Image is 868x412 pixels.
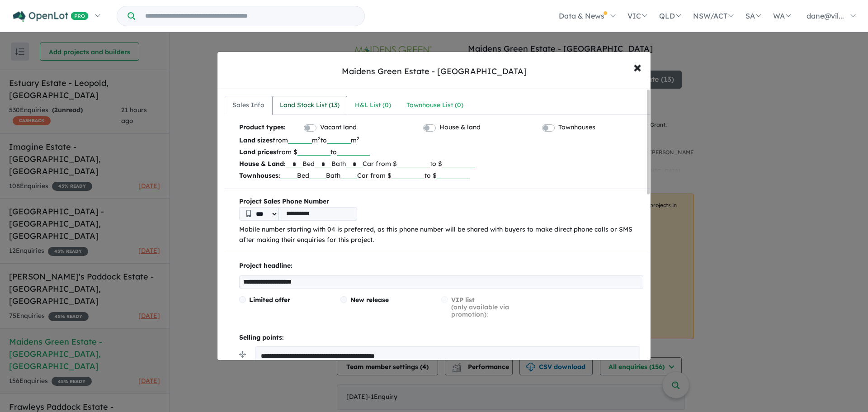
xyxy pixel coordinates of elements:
[249,296,290,304] span: Limited offer
[239,148,276,156] b: Land prices
[239,146,643,158] p: from $ to
[246,210,251,217] img: Phone icon
[232,100,264,111] div: Sales Info
[239,332,643,343] p: Selling points:
[137,6,363,26] input: Try estate name, suburb, builder or developer
[350,296,389,304] span: New release
[342,66,527,77] div: Maidens Green Estate - [GEOGRAPHIC_DATA]
[239,160,286,168] b: House & Land:
[318,135,321,142] sup: 2
[239,158,643,170] p: Bed Bath Car from $ to $
[558,122,595,133] label: Townhouses
[807,11,844,20] span: dane@vil...
[239,260,643,271] p: Project headline:
[320,122,357,133] label: Vacant land
[406,100,463,111] div: Townhouse List ( 0 )
[357,135,359,142] sup: 2
[239,134,643,146] p: from m to m
[239,196,643,207] b: Project Sales Phone Number
[239,351,246,358] img: drag.svg
[239,122,286,134] b: Product types:
[439,122,481,133] label: House & land
[239,224,643,246] p: Mobile number starting with 04 is preferred, as this phone number will be shared with buyers to m...
[239,136,273,144] b: Land sizes
[633,57,642,76] span: ×
[239,171,280,180] b: Townhouses:
[355,100,391,111] div: H&L List ( 0 )
[239,170,643,181] p: Bed Bath Car from $ to $
[280,100,340,111] div: Land Stock List ( 13 )
[13,11,89,22] img: Openlot PRO Logo White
